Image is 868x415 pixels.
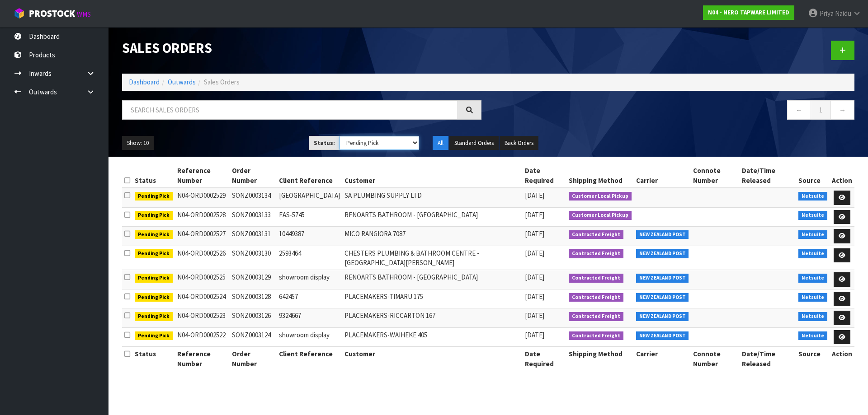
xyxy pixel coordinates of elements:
a: N04 - NERO TAPWARE LIMITED [703,5,794,20]
th: Shipping Method [566,163,634,188]
button: Standard Orders [449,136,499,150]
td: SONZ0003134 [230,188,277,207]
td: SONZ0003126 [230,308,277,328]
h1: Sales Orders [122,41,481,56]
th: Order Number [230,347,277,371]
span: Sales Orders [204,78,240,86]
span: NEW ZEALAND POST [636,274,689,283]
td: 10449387 [277,227,342,246]
td: N04-ORD0002522 [175,327,230,347]
span: Pending Pick [135,274,173,283]
span: Contracted Freight [569,331,623,340]
span: Pending Pick [135,331,173,340]
th: Date/Time Released [740,163,797,188]
th: Client Reference [277,347,342,371]
img: cube-alt.png [14,8,25,19]
button: All [433,136,448,150]
td: SONZ0003133 [230,207,277,227]
span: Netsuite [798,230,827,239]
th: Connote Number [691,163,739,188]
span: Netsuite [798,211,827,220]
td: PLACEMAKERS-TIMARU 175 [342,289,523,308]
nav: Page navigation [495,100,854,122]
span: Contracted Freight [569,249,623,258]
td: RENOARTS BATHROOM - [GEOGRAPHIC_DATA] [342,270,523,289]
th: Customer [342,163,523,188]
th: Shipping Method [566,347,634,371]
td: N04-ORD0002525 [175,270,230,289]
td: N04-ORD0002529 [175,188,230,207]
th: Action [830,347,854,371]
td: [GEOGRAPHIC_DATA] [277,188,342,207]
span: Contracted Freight [569,230,623,239]
td: SONZ0003130 [230,246,277,270]
span: Customer Local Pickup [569,192,632,201]
td: 642457 [277,289,342,308]
span: Netsuite [798,331,827,340]
span: Pending Pick [135,293,173,302]
td: SONZ0003129 [230,270,277,289]
span: NEW ZEALAND POST [636,331,689,340]
a: Dashboard [129,78,160,86]
span: NEW ZEALAND POST [636,312,689,321]
span: Contracted Freight [569,312,623,321]
th: Source [796,163,830,188]
span: Pending Pick [135,192,173,201]
button: Show: 10 [122,136,154,150]
span: NEW ZEALAND POST [636,249,689,258]
td: SA PLUMBING SUPPLY LTD [342,188,523,207]
td: SONZ0003128 [230,289,277,308]
th: Carrier [634,163,691,188]
span: [DATE] [525,229,544,238]
span: Netsuite [798,192,827,201]
td: N04-ORD0002524 [175,289,230,308]
span: NEW ZEALAND POST [636,293,689,302]
span: [DATE] [525,210,544,219]
span: [DATE] [525,273,544,281]
span: Netsuite [798,312,827,321]
th: Carrier [634,347,691,371]
a: → [830,100,854,120]
th: Action [830,163,854,188]
span: Netsuite [798,249,827,258]
td: SONZ0003124 [230,327,277,347]
span: Priya [820,9,834,18]
td: CHESTERS PLUMBING & BATHROOM CENTRE -[GEOGRAPHIC_DATA][PERSON_NAME] [342,246,523,270]
th: Date/Time Released [740,347,797,371]
th: Status [132,163,175,188]
td: N04-ORD0002527 [175,227,230,246]
td: 9324667 [277,308,342,328]
span: Customer Local Pickup [569,211,632,220]
th: Source [796,347,830,371]
th: Customer [342,347,523,371]
a: Outwards [168,78,196,86]
a: ← [787,100,811,120]
td: showroom display [277,270,342,289]
span: NEW ZEALAND POST [636,230,689,239]
span: [DATE] [525,331,544,339]
strong: N04 - NERO TAPWARE LIMITED [708,9,789,16]
td: N04-ORD0002523 [175,308,230,328]
td: RENOARTS BATHROOM - [GEOGRAPHIC_DATA] [342,207,523,227]
td: EAS-5745 [277,207,342,227]
th: Connote Number [691,347,739,371]
th: Reference Number [175,347,230,371]
strong: Status: [314,139,335,147]
span: Pending Pick [135,312,173,321]
span: Contracted Freight [569,293,623,302]
th: Order Number [230,163,277,188]
span: Naidu [835,9,851,18]
span: [DATE] [525,292,544,301]
td: PLACEMAKERS-WAIHEKE 405 [342,327,523,347]
span: [DATE] [525,191,544,200]
input: Search sales orders [122,100,458,120]
span: Contracted Freight [569,274,623,283]
button: Back Orders [500,136,538,150]
th: Date Required [523,163,566,188]
td: showroom display [277,327,342,347]
th: Client Reference [277,163,342,188]
th: Reference Number [175,163,230,188]
td: PLACEMAKERS-RICCARTON 167 [342,308,523,328]
span: Netsuite [798,274,827,283]
span: Netsuite [798,293,827,302]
